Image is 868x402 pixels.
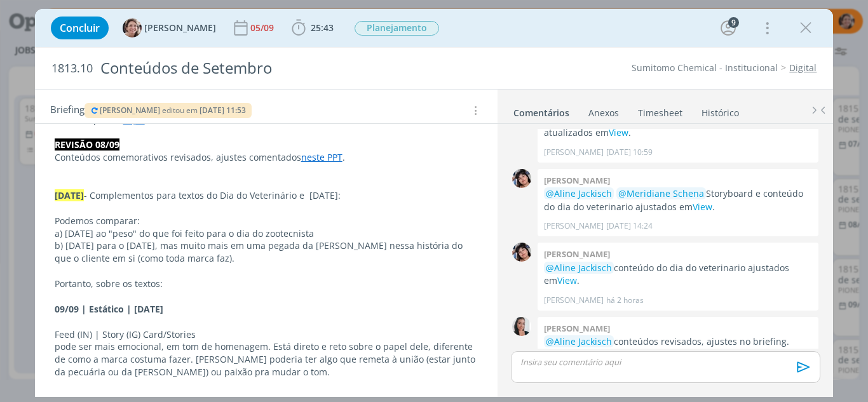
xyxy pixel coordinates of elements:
[355,21,439,36] span: Planejamento
[311,22,334,34] span: 25:43
[55,189,478,202] p: - Complementos para textos do Dia do Veterinário e [DATE]:
[544,248,610,260] b: [PERSON_NAME]
[544,295,604,306] p: [PERSON_NAME]
[51,62,93,76] span: 1813.10
[301,151,342,163] a: neste PPT
[728,17,739,28] div: 9
[55,278,478,290] p: Portanto, sobre os textos:
[546,187,612,199] span: @Aline Jackisch
[60,23,100,33] span: Concluir
[123,114,145,126] a: AQUI
[557,274,577,286] a: View
[606,220,653,232] span: [DATE] 14:24
[588,107,619,119] div: Anexos
[250,23,276,32] div: 05/09
[789,62,817,74] a: Digital
[55,215,478,227] p: Podemos comparar:
[55,138,119,151] strong: REVISÃO 08/09
[544,262,812,288] p: conteúdo do dia do veterinario ajustados em .
[693,201,712,213] a: View
[55,303,163,315] strong: 09/09 | Estático | [DATE]
[55,189,84,201] strong: [DATE]
[55,151,478,164] p: Conteúdos comemorativos revisados, ajustes comentados .
[55,328,478,341] p: Feed (IN) | Story (IG) Card/Stories
[55,227,478,240] p: a) [DATE] ao "peso" do que foi feito para o dia do zootecnista
[90,106,247,115] button: [PERSON_NAME] editou em [DATE] 11:53
[55,340,478,379] p: pode ser mais emocional, em tom de homenagem. Está direto e reto sobre o papel dele, diferente de...
[162,105,198,116] span: editou em
[200,105,246,116] span: [DATE] 11:53
[606,295,644,306] span: há 2 horas
[512,317,531,336] img: C
[609,126,628,138] a: View
[544,175,610,186] b: [PERSON_NAME]
[513,101,570,119] a: Comentários
[55,239,478,265] p: b) [DATE] para o [DATE], mas muito mais em uma pegada da [PERSON_NAME] nessa história do que o cl...
[632,62,778,74] a: Sumitomo Chemical - Institucional
[546,335,612,347] span: @Aline Jackisch
[637,101,683,119] a: Timesheet
[718,18,738,38] button: 9
[544,187,812,213] p: Storyboard e conteúdo do dia do veterinario ajustados em .
[288,18,337,38] button: 25:43
[512,169,531,188] img: E
[100,105,160,116] span: [PERSON_NAME]
[123,18,142,37] img: A
[701,101,740,119] a: Histórico
[51,17,109,39] button: Concluir
[144,23,216,32] span: [PERSON_NAME]
[544,323,610,334] b: [PERSON_NAME]
[606,147,653,158] span: [DATE] 10:59
[512,243,531,262] img: E
[35,9,834,397] div: dialog
[544,335,812,348] p: conteúdos revisados, ajustes no briefing.
[50,102,85,119] span: Briefing
[544,147,604,158] p: [PERSON_NAME]
[618,187,704,199] span: @Meridiane Schena
[354,20,440,36] button: Planejamento
[544,220,604,232] p: [PERSON_NAME]
[546,262,612,274] span: @Aline Jackisch
[95,53,492,84] div: Conteúdos de Setembro
[123,18,216,37] button: A[PERSON_NAME]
